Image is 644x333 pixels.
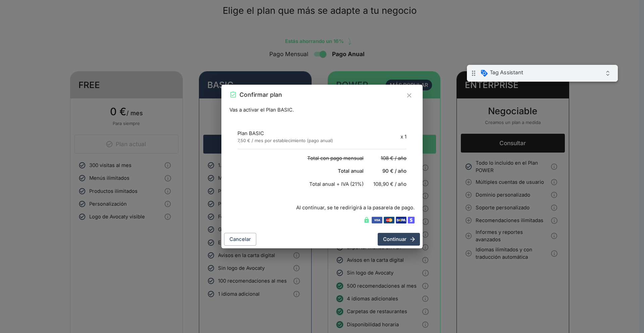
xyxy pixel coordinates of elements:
p: 108,90 € / año [366,180,407,188]
div: x 1 [390,130,407,143]
i: Contraer insignia de depuración [134,2,148,15]
span: Tag Assistant [23,4,56,11]
p: 90 € / año [366,167,407,175]
p: Vas a activar el Plan BASIC. [229,106,415,114]
p: 108 € / año [366,155,407,162]
button: Continuar [378,233,420,246]
img: Mastercard [384,217,394,223]
p: Plan BASIC [237,130,388,137]
p: Total anual + IVA (21%) [237,180,364,188]
p: Total con pago mensual [237,155,364,162]
img: Stripe [408,217,415,223]
p: Al continuar, se te redirigirá a la pasarela de pago. [229,204,415,211]
img: Visa [372,217,382,223]
p: Total anual [237,167,364,175]
h2: Confirmar plan [239,90,282,99]
button: Cancelar [224,233,256,246]
p: 7,50 € / mes por establecimiento (pago anual) [237,137,388,144]
button: Cerrar [404,90,415,101]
